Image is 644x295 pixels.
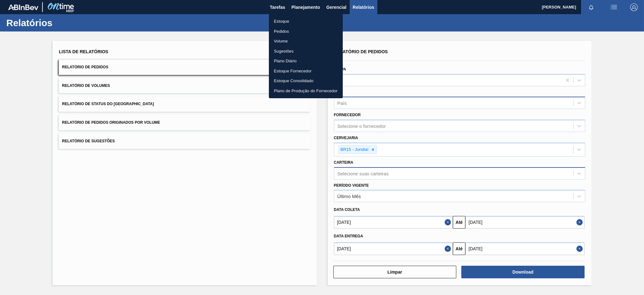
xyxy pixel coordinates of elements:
a: Pedidos [269,26,343,37]
a: Plano Diário [269,56,343,66]
a: Plano de Produção do Fornecedor [269,86,343,96]
a: Estoque Fornecedor [269,66,343,76]
a: Sugestões [269,46,343,56]
a: Estoque Consolidado [269,76,343,86]
a: Volume [269,36,343,46]
a: Estoque [269,16,343,26]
